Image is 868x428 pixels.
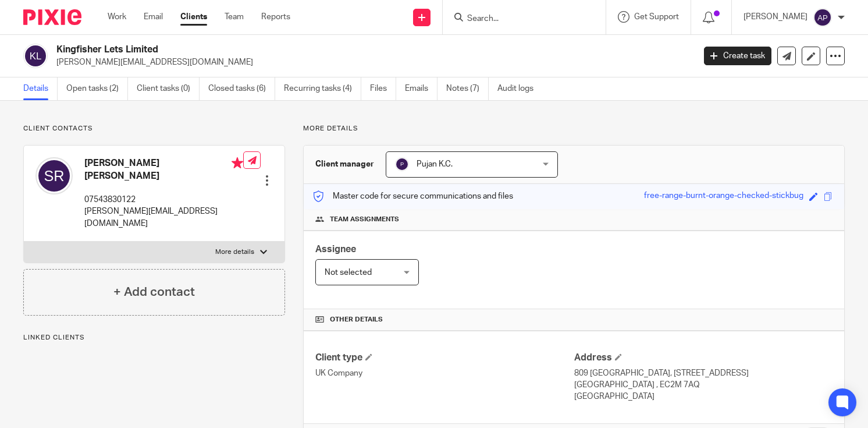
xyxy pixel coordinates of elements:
[23,9,81,25] img: Pixie
[180,11,207,23] a: Clients
[497,77,542,100] a: Audit logs
[312,190,513,202] p: Master code for secure communications and files
[634,13,679,21] span: Get Support
[704,47,771,65] a: Create task
[23,77,58,100] a: Details
[23,333,285,342] p: Linked clients
[466,14,571,24] input: Search
[303,124,845,133] p: More details
[574,391,833,402] p: [GEOGRAPHIC_DATA]
[330,315,383,324] span: Other details
[208,77,275,100] a: Closed tasks (6)
[84,157,243,182] h4: [PERSON_NAME] [PERSON_NAME]
[405,77,437,100] a: Emails
[315,367,574,379] p: UK Company
[84,206,243,229] p: [PERSON_NAME][EMAIL_ADDRESS][DOMAIN_NAME]
[370,77,396,100] a: Files
[644,190,803,203] div: free-range-burnt-orange-checked-stickbug
[225,11,244,23] a: Team
[574,367,833,379] p: 809 [GEOGRAPHIC_DATA], [STREET_ADDRESS]
[315,352,574,364] h4: Client type
[574,352,833,364] h4: Address
[315,158,374,170] h3: Client manager
[23,44,48,68] img: svg%3E
[284,77,361,100] a: Recurring tasks (4)
[144,11,163,23] a: Email
[446,77,489,100] a: Notes (7)
[261,11,290,23] a: Reports
[417,160,453,168] span: Pujan K.C.
[395,157,409,171] img: svg%3E
[56,44,560,56] h2: Kingfisher Lets Limited
[35,157,73,194] img: svg%3E
[137,77,200,100] a: Client tasks (0)
[315,245,356,254] span: Assignee
[84,194,243,206] p: 07543830122
[574,379,833,391] p: [GEOGRAPHIC_DATA] , EC2M 7AQ
[23,124,285,133] p: Client contacts
[744,11,807,23] p: [PERSON_NAME]
[113,283,195,301] h4: + Add contact
[232,157,243,169] i: Primary
[108,11,126,23] a: Work
[325,268,372,277] span: Not selected
[56,56,686,68] p: [PERSON_NAME][EMAIL_ADDRESS][DOMAIN_NAME]
[813,8,832,27] img: svg%3E
[66,77,128,100] a: Open tasks (2)
[330,215,399,224] span: Team assignments
[215,247,254,257] p: More details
